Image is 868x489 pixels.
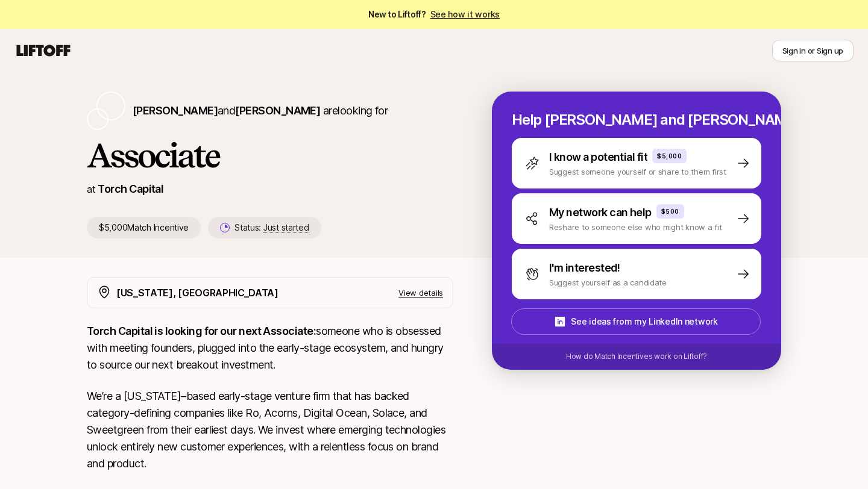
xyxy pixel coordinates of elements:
[657,151,682,161] p: $5,000
[398,287,443,299] p: View details
[133,104,218,117] span: [PERSON_NAME]
[511,308,761,335] button: See ideas from my LinkedIn network
[87,137,453,173] h1: Associate
[116,285,278,301] p: [US_STATE], [GEOGRAPHIC_DATA]
[98,182,163,195] a: Torch Capital
[368,7,500,22] span: New to Liftoff?
[549,260,620,276] p: I'm interested!
[133,102,388,119] p: are looking for
[430,9,500,19] a: See how it works
[571,314,717,329] p: See ideas from my LinkedIn network
[218,104,320,117] span: and
[772,40,854,61] button: Sign in or Sign up
[566,351,707,362] p: How do Match Incentives work on Liftoff?
[549,221,722,233] p: Reshare to someone else who might know a fit
[87,181,95,197] p: at
[512,111,761,128] p: Help [PERSON_NAME] and [PERSON_NAME] hire
[235,104,320,117] span: [PERSON_NAME]
[549,204,652,221] p: My network can help
[87,325,316,337] strong: Torch Capital is looking for our next Associate:
[549,149,647,166] p: I know a potential fit
[549,276,667,288] p: Suggest yourself as a candidate
[661,207,679,216] p: $500
[549,166,726,178] p: Suggest someone yourself or share to them first
[87,217,201,238] p: $5,000 Match Incentive
[87,388,453,472] p: We’re a [US_STATE]–based early-stage venture firm that has backed category-defining companies lik...
[87,323,453,373] p: someone who is obsessed with meeting founders, plugged into the early-stage ecosystem, and hungry...
[263,222,309,233] span: Just started
[234,220,309,235] p: Status:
